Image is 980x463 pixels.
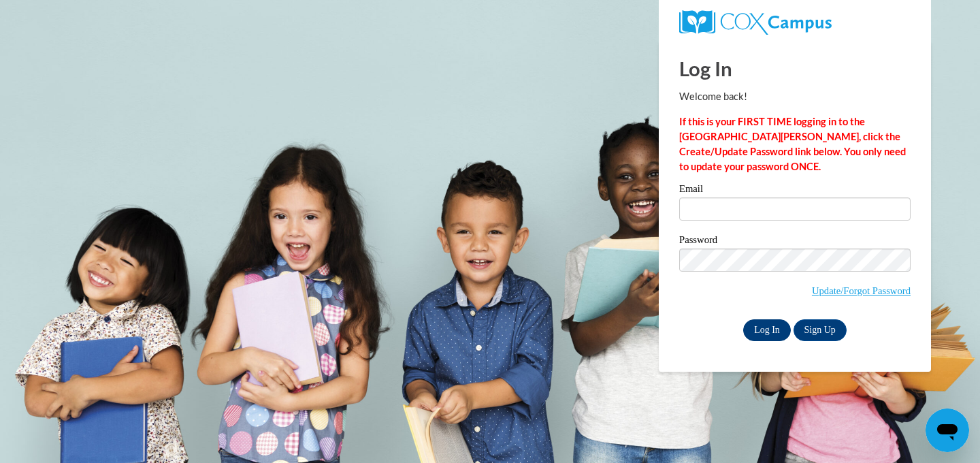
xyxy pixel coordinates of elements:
[794,319,847,341] a: Sign Up
[679,116,906,172] strong: If this is your FIRST TIME logging in to the [GEOGRAPHIC_DATA][PERSON_NAME], click the Create/Upd...
[679,89,911,104] p: Welcome back!
[679,184,911,197] label: Email
[679,10,832,35] img: COX Campus
[812,285,911,296] a: Update/Forgot Password
[679,10,911,35] a: COX Campus
[926,409,969,452] iframe: Button to launch messaging window
[679,54,911,82] h1: Log In
[743,319,791,341] input: Log In
[679,235,911,249] label: Password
